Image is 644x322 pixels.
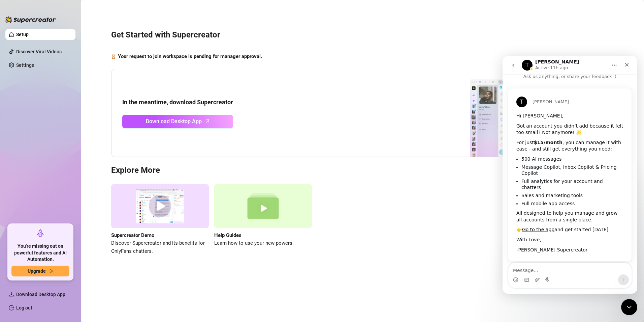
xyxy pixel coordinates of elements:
[111,184,209,228] img: supercreator demo
[503,56,637,294] iframe: Intercom live chat
[111,184,209,255] a: Supercreator DemoDiscover Supercreator and its benefits for OnlyFans chatters.
[111,53,116,61] span: hourglass
[111,165,614,176] h3: Explore More
[28,268,46,274] span: Upgrade
[621,299,637,315] iframe: Intercom live chat
[16,49,62,54] a: Discover Viral Videos
[445,69,613,157] img: download app
[146,117,202,126] span: Download Desktop App
[11,243,69,263] span: You're missing out on powerful features and AI Automation.
[11,266,69,276] button: Upgradearrow-right
[16,305,32,311] a: Log out
[16,292,65,297] span: Download Desktop App
[204,117,212,125] span: arrow-up
[118,53,262,59] strong: Your request to join workspace is pending for manager approval.
[9,292,14,297] span: download
[49,269,53,273] span: arrow-right
[16,62,34,68] a: Settings
[214,232,241,238] strong: Help Guides
[214,239,312,247] span: Learn how to use your new powers.
[5,16,56,23] img: logo-BBDzfeDw.svg
[111,30,614,41] h3: Get Started with Supercreator
[122,99,233,106] strong: In the meantime, download Supercreator
[36,229,44,237] span: rocket
[111,232,154,238] strong: Supercreator Demo
[214,184,312,255] a: Help GuidesLearn how to use your new powers.
[122,115,233,128] a: Download Desktop Apparrow-up
[111,239,209,255] span: Discover Supercreator and its benefits for OnlyFans chatters.
[214,184,312,228] img: help guides
[16,32,29,37] a: Setup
